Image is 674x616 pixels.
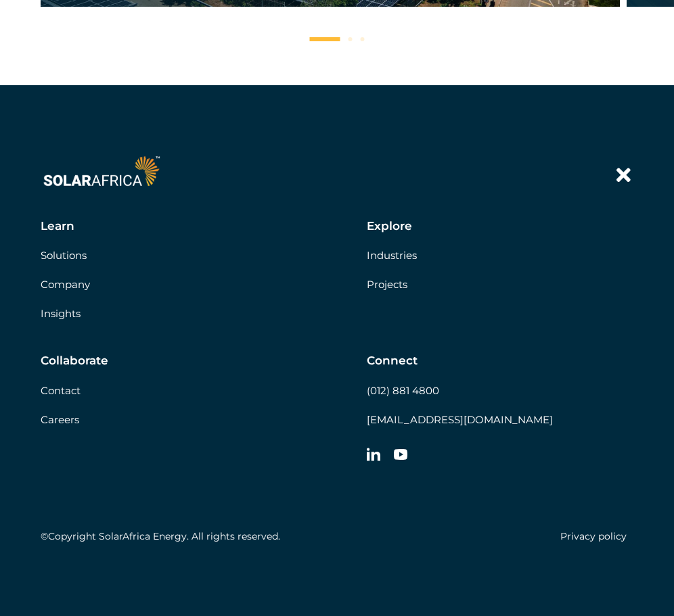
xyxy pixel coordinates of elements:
[349,37,353,41] span: Go to slide 2
[310,37,340,41] span: Go to slide 1
[367,249,417,262] a: Industries
[41,219,74,233] h5: Learn
[367,384,439,397] a: (012) 881 4800
[41,526,280,546] h5: ©Copyright SolarAfrica Energy. All rights reserved.
[41,249,87,262] a: Solutions
[41,384,81,397] a: Contact
[367,354,418,367] h5: Connect
[367,413,553,426] a: [EMAIL_ADDRESS][DOMAIN_NAME]
[367,278,407,291] a: Projects
[41,278,90,291] a: Company
[41,307,81,320] a: Insights
[41,413,79,426] a: Careers
[560,530,627,542] a: Privacy policy
[367,219,412,233] h5: Explore
[361,37,365,41] span: Go to slide 3
[41,354,108,367] h5: Collaborate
